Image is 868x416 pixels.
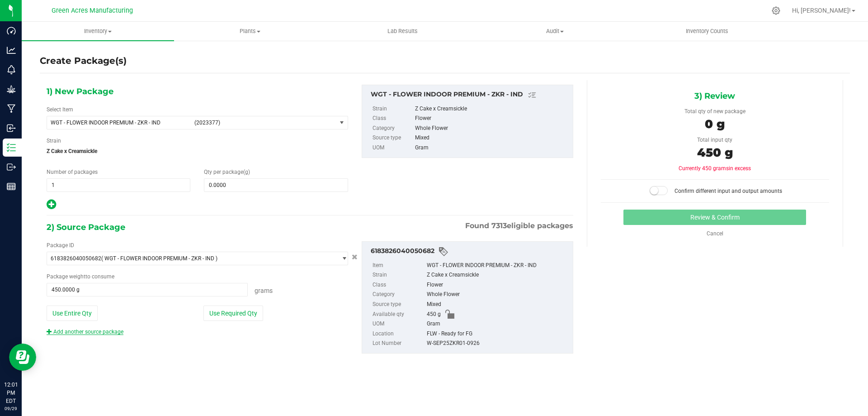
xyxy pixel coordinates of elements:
iframe: Resource center [9,344,36,371]
span: Currently 450 grams [679,165,751,172]
div: WGT - FLOWER INDOOR PREMIUM - ZKR - IND [427,261,568,271]
a: Inventory Counts [631,22,783,41]
span: 450 g [697,145,733,160]
span: 1) New Package [47,85,113,98]
span: Package ID [47,242,74,249]
span: (2023377) [194,120,333,126]
span: select [336,116,348,129]
a: Audit [479,22,631,41]
a: Cancel [707,230,723,237]
span: select [336,252,348,265]
label: Strain [47,137,61,145]
div: FLW - Ready for FG [427,329,568,339]
label: Lot Number [373,339,425,349]
h4: Create Package(s) [40,54,127,67]
span: Inventory [22,27,174,35]
span: Z Cake x Creamsickle [47,144,348,158]
inline-svg: Dashboard [7,26,16,35]
span: Number of packages [47,169,98,175]
label: Category [373,290,425,300]
span: Green Acres Manufacturing [52,7,133,14]
span: 450 g [427,310,441,320]
button: Use Entire Qty [47,306,98,321]
div: WGT - FLOWER INDOOR PREMIUM - ZKR - IND [371,90,568,100]
p: 12:01 PM EDT [4,381,18,405]
label: Select Item [47,105,73,114]
a: Inventory [22,22,174,41]
span: in excess [729,165,751,172]
span: Package to consume [47,273,114,280]
div: Gram [415,143,568,153]
span: WGT - FLOWER INDOOR PREMIUM - ZKR - IND [51,120,189,126]
inline-svg: Outbound [7,163,16,172]
button: Review & Confirm [623,210,806,225]
div: Manage settings [770,6,782,15]
label: Source type [373,133,413,143]
span: Total qty of new package [684,108,745,115]
span: 3) Review [694,89,735,103]
input: 0.0000 [204,179,347,191]
div: 6183826040050682 [371,246,568,257]
a: Add another source package [47,329,123,335]
div: Flower [415,114,568,124]
span: Audit [479,27,631,35]
div: Z Cake x Creamsickle [415,104,568,114]
span: Confirm different input and output amounts [675,188,782,194]
inline-svg: Manufacturing [7,104,16,113]
label: Category [373,124,413,134]
span: Hi, [PERSON_NAME]! [792,7,851,14]
div: Whole Flower [427,290,568,300]
span: 6183826040050682 [51,255,101,262]
label: Class [373,114,413,124]
span: Found eligible packages [465,220,573,231]
inline-svg: Analytics [7,46,16,55]
span: Grams [255,287,273,294]
label: Available qty [373,310,425,320]
input: 450.0000 g [47,283,247,296]
span: Lab Results [375,27,430,35]
label: UOM [373,143,413,153]
span: 2) Source Package [47,220,125,234]
span: Add new output [47,203,56,210]
inline-svg: Monitoring [7,65,16,74]
button: Use Required Qty [203,306,263,321]
span: Plants [175,27,326,35]
span: (g) [243,169,250,175]
span: Total input qty [697,137,732,143]
div: Z Cake x Creamsickle [427,270,568,280]
label: UOM [373,319,425,329]
span: ( WGT - FLOWER INDOOR PREMIUM - ZKR - IND ) [101,255,217,262]
div: Flower [427,280,568,290]
input: 1 [47,179,190,191]
label: Strain [373,104,413,114]
a: Plants [174,22,326,41]
span: 0 g [705,117,725,131]
a: Lab Results [326,22,479,41]
label: Source type [373,300,425,310]
span: Inventory Counts [674,27,741,35]
inline-svg: Inbound [7,124,16,133]
p: 09/29 [4,405,18,412]
inline-svg: Reports [7,182,16,191]
label: Location [373,329,425,339]
div: Mixed [427,300,568,310]
div: W-SEP25ZKR01-0926 [427,339,568,349]
label: Class [373,280,425,290]
span: 7313 [491,221,507,230]
span: weight [69,273,85,280]
span: Qty per package [204,169,250,175]
div: Gram [427,319,568,329]
inline-svg: Inventory [7,143,16,152]
inline-svg: Grow [7,85,16,94]
label: Item [373,261,425,271]
div: Whole Flower [415,124,568,134]
label: Strain [373,270,425,280]
div: Mixed [415,133,568,143]
button: Cancel button [349,251,360,264]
